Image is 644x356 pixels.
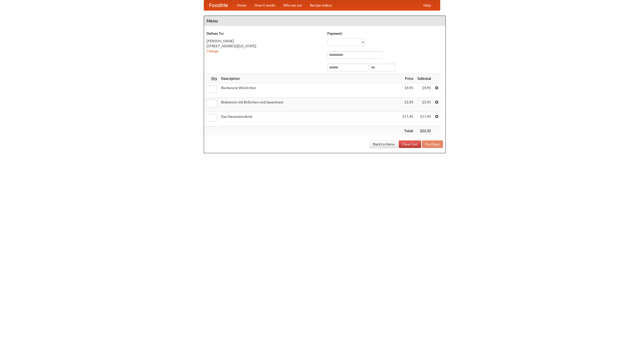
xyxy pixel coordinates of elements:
[415,98,433,112] td: $5.95
[207,44,322,49] div: [STREET_ADDRESS][US_STATE]
[400,112,415,126] td: $11.45
[400,83,415,98] td: $4.95
[415,126,433,136] th: $22.35
[219,98,400,112] td: Bratwurst mit Brötchen und Sauerkraut
[219,74,400,83] th: Description
[204,0,233,10] a: FoodMe
[400,98,415,112] td: $5.95
[422,140,443,148] button: Purchase
[400,74,415,83] th: Price
[419,0,435,10] a: Help
[204,16,446,26] h4: Menu
[279,0,306,10] a: Who we are
[327,31,443,36] h5: Payment:
[207,49,219,53] a: Change
[204,74,219,83] th: Qty
[219,83,400,98] td: Bockwurst Würstchen
[306,0,336,10] a: Recipe videos
[207,31,322,36] h5: Deliver To:
[415,74,433,83] th: Subtotal
[400,126,415,136] th: Total:
[251,0,279,10] a: How it works
[399,140,421,148] a: Clear Cart
[233,0,251,10] a: Home
[370,140,398,148] a: Back to Menu
[415,83,433,98] td: $4.95
[415,112,433,126] td: $11.45
[207,38,322,44] div: [PERSON_NAME]
[219,112,400,126] td: Das Hausmannskost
